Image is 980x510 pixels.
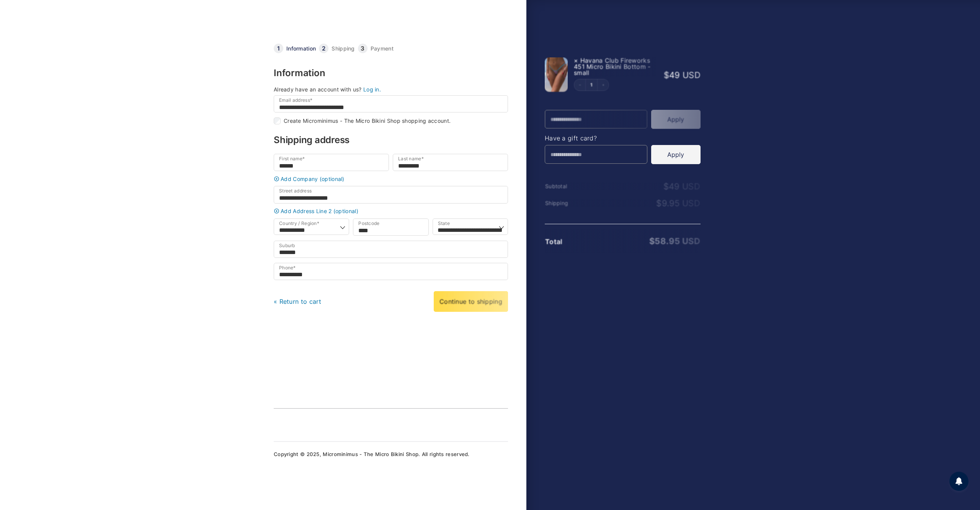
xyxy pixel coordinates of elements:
span: Already have an account with us? [274,86,362,93]
a: « Return to cart [274,298,322,305]
p: Copyright © 2025, Microminimus - The Micro Bikini Shop. All rights reserved. [274,452,508,457]
h3: Information [274,68,508,78]
a: Shipping [332,46,354,51]
button: Apply [651,145,701,164]
a: Log in. [363,86,381,93]
h4: Have a gift card? [545,135,701,141]
a: Information [286,46,316,51]
a: Add Company (optional) [272,176,510,182]
a: Add Address Line 2 (optional) [272,208,510,214]
a: Payment [371,46,394,51]
h3: Shipping address [274,135,508,145]
label: Create Microminimus - The Micro Bikini Shop shopping account. [284,118,451,124]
